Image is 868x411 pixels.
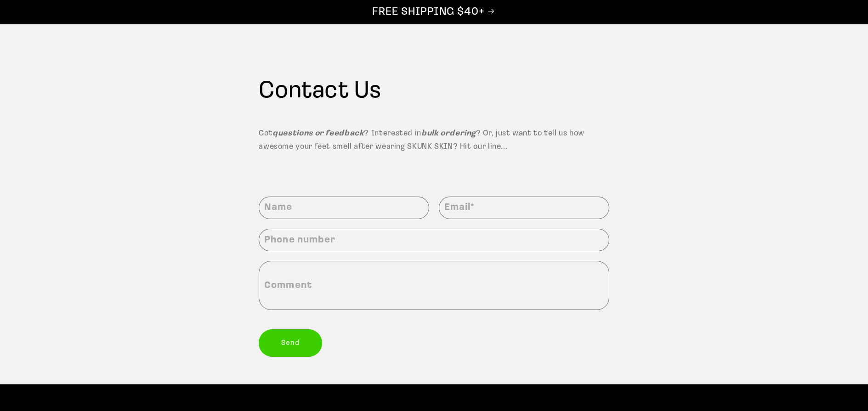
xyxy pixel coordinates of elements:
[421,129,476,137] em: bulk ordering
[10,5,858,19] p: FREE SHIPPING $40+
[259,329,322,356] button: Send
[259,76,609,107] h1: Contact Us
[259,127,609,154] p: Got ? Interested in ? Or, just want to tell us how awesome your feet smell after wearing SKUNK SK...
[272,129,364,137] em: questions or feedback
